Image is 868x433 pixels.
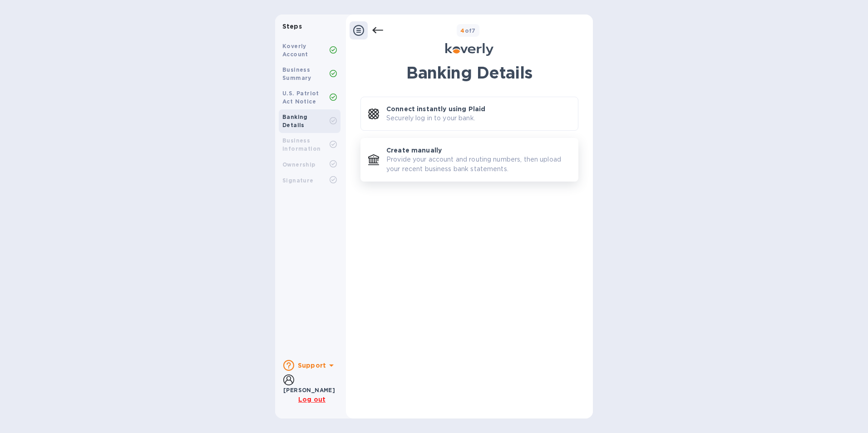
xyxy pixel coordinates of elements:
[460,27,476,34] b: of 7
[282,43,308,58] b: Koverly Account
[386,155,571,174] p: Provide your account and routing numbers, then upload your recent business bank statements.
[282,90,319,105] b: U.S. Patriot Act Notice
[282,66,311,81] b: Business Summary
[282,23,302,30] b: Steps
[298,396,325,403] u: Log out
[460,27,464,34] span: 4
[386,113,475,123] p: Securely log in to your bank.
[360,97,578,131] button: Connect instantly using PlaidSecurely log in to your bank.
[282,113,308,128] b: Banking Details
[386,104,485,113] p: Connect instantly using Plaid
[282,161,316,168] b: Ownership
[298,362,326,369] b: Support
[360,63,578,82] h1: Banking Details
[360,138,578,182] button: Create manuallyProvide your account and routing numbers, then upload your recent business bank st...
[282,177,314,184] b: Signature
[282,137,321,152] b: Business Information
[283,387,335,394] b: [PERSON_NAME]
[386,146,442,155] p: Create manually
